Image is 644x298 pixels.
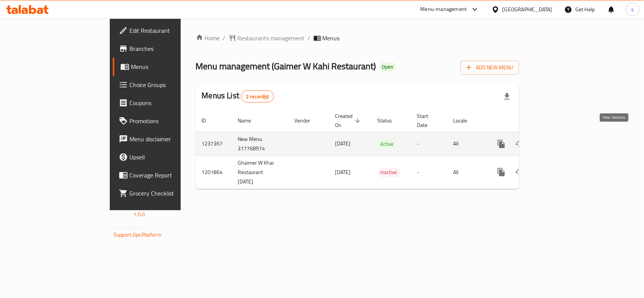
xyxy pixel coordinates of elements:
div: Open [379,63,397,72]
a: Edit Restaurant [113,21,217,40]
td: All [447,156,486,189]
a: Upsell [113,148,217,166]
a: Menu disclaimer [113,130,217,148]
span: Menus [131,62,211,71]
span: Locale [453,116,477,125]
span: Version: [114,209,132,219]
span: Grocery Checklist [129,189,211,198]
span: Edit Restaurant [129,26,211,35]
td: New Menu 317768974 [232,132,289,156]
span: Active [378,140,397,148]
a: Coupons [113,94,217,112]
h2: Menus List [202,90,274,102]
div: Inactive [378,168,400,177]
a: Grocery Checklist [113,184,217,202]
li: / [308,34,310,43]
span: Inactive [378,168,400,177]
span: Status [378,116,402,125]
span: Branches [129,44,211,53]
td: Ghaimer W Khai Restaurant [DATE] [232,156,289,189]
a: Promotions [113,112,217,130]
span: Promotions [129,116,211,125]
table: enhanced table [196,109,571,189]
a: Branches [113,40,217,58]
span: Add New Menu [467,63,513,72]
a: Coverage Report [113,166,217,184]
span: ID [202,116,216,125]
span: Choice Groups [129,80,211,89]
span: Menu disclaimer [129,134,211,144]
a: Choice Groups [113,76,217,94]
span: Restaurants management [238,34,305,43]
span: Upsell [129,153,211,162]
span: Name [238,116,261,125]
a: Menus [113,58,217,76]
button: Add New Menu [461,61,519,75]
th: Actions [486,109,571,132]
a: Restaurants management [229,34,305,43]
button: more [492,135,510,153]
span: 1.0.0 [133,209,145,219]
span: Coupons [129,98,211,107]
td: All [447,132,486,156]
div: Active [378,139,397,148]
span: Start Date [417,112,438,130]
span: s [631,5,634,14]
span: Menu management ( Gaimer W Kahi Restaurant ) [196,58,376,75]
div: Export file [498,87,516,105]
span: Created On [335,112,363,130]
div: Menu-management [421,5,467,14]
span: Get support on: [114,222,148,232]
span: 2 record(s) [241,93,274,100]
span: Open [379,64,397,70]
a: Support.OpsPlatform [114,230,161,240]
span: [DATE] [335,167,351,177]
button: Change Status [510,163,529,181]
button: more [492,163,510,181]
td: - [411,132,447,156]
span: Coverage Report [129,171,211,180]
div: [GEOGRAPHIC_DATA] [503,5,552,14]
td: - [411,156,447,189]
span: Menus [323,34,340,43]
span: [DATE] [335,139,351,148]
li: / [223,34,226,43]
nav: breadcrumb [196,34,519,43]
span: Vendor [295,116,320,125]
